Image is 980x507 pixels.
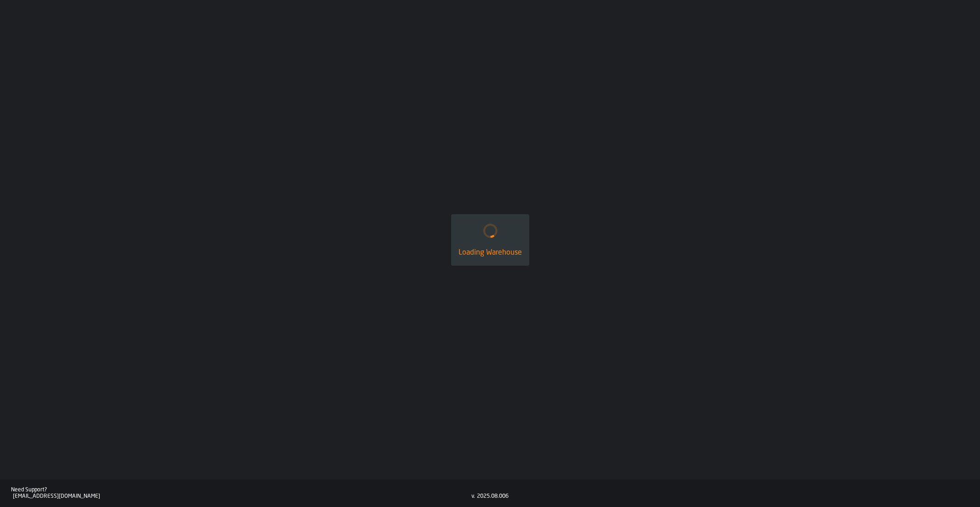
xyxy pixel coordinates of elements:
a: Need Support?[EMAIL_ADDRESS][DOMAIN_NAME] [11,487,471,500]
div: v. [471,493,475,500]
div: Loading Warehouse [459,247,522,258]
div: 2025.08.006 [477,493,509,500]
div: Need Support? [11,487,471,493]
div: [EMAIL_ADDRESS][DOMAIN_NAME] [13,493,471,500]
